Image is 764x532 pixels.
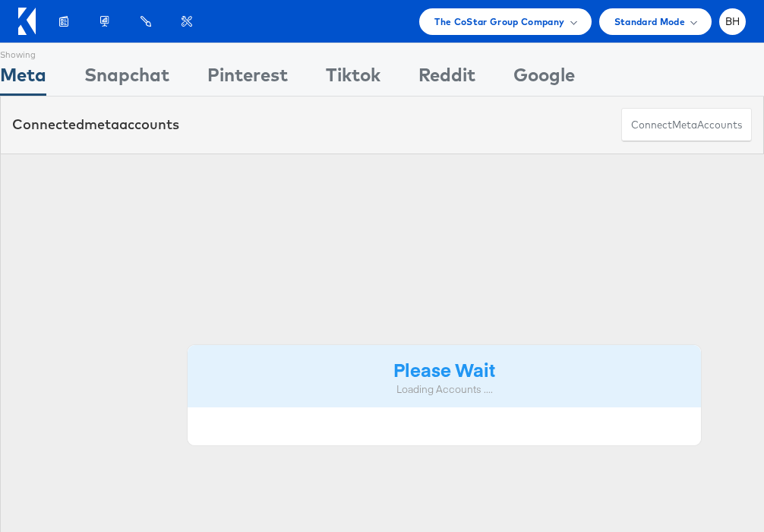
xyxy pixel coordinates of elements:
[199,382,690,397] div: Loading Accounts ....
[84,116,119,133] span: meta
[326,62,380,96] div: Tiktok
[84,62,169,96] div: Snapchat
[207,62,288,96] div: Pinterest
[434,14,564,30] span: The CoStar Group Company
[12,115,179,135] div: Connected accounts
[672,118,697,132] span: meta
[393,356,495,382] strong: Please Wait
[418,62,475,96] div: Reddit
[725,17,740,27] span: BH
[621,108,752,142] button: ConnectmetaAccounts
[614,14,685,30] span: Standard Mode
[513,62,575,96] div: Google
